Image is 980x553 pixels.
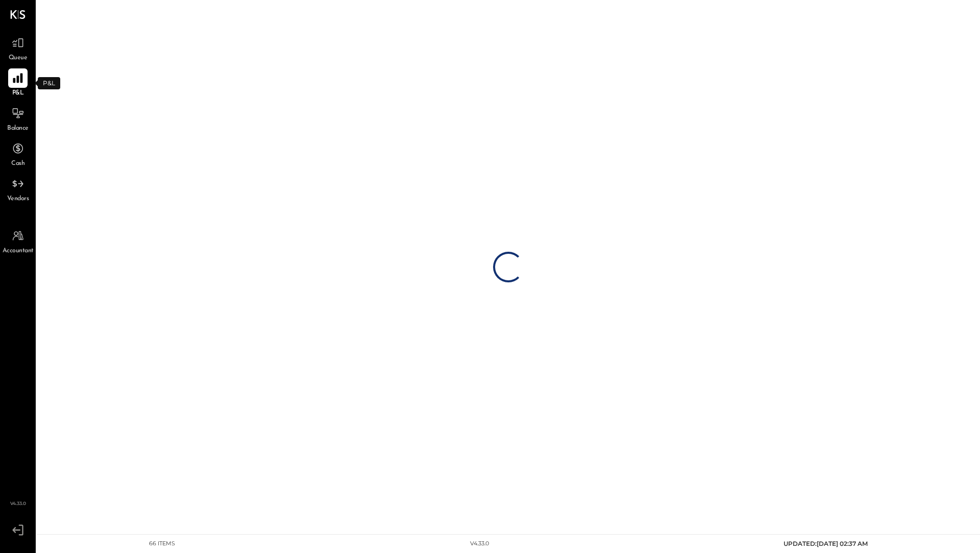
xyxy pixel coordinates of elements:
[470,540,489,548] div: v 4.33.0
[3,247,34,256] span: Accountant
[7,195,29,204] span: Vendors
[9,54,28,63] span: Queue
[1,104,35,133] a: Balance
[1,68,35,98] a: P&L
[1,33,35,63] a: Queue
[149,540,175,548] div: 66 items
[1,139,35,169] a: Cash
[11,159,24,169] span: Cash
[38,77,60,89] div: P&L
[1,226,35,256] a: Accountant
[7,124,29,133] span: Balance
[12,89,24,98] span: P&L
[1,174,35,204] a: Vendors
[783,540,868,547] span: UPDATED: [DATE] 02:37 AM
